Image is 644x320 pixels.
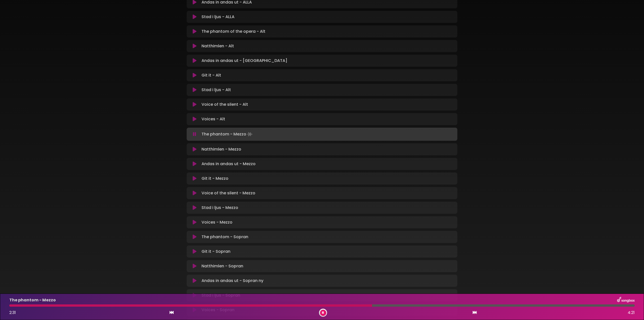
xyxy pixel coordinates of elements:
p: Git it - Sopran [202,248,230,255]
p: Git it - Alt [202,72,221,78]
p: Stad i ljus - Alt [202,87,231,93]
p: Andas in andas ut - Mezzo [202,161,256,167]
p: Stad i ljus - Sopran [202,292,240,298]
p: The phantom - Sopran [202,234,248,240]
img: songbox-logo-white.png [617,297,635,303]
p: Andas in andas ut - [GEOGRAPHIC_DATA] [202,58,287,64]
span: 4:21 [628,310,635,316]
p: Natthimlen - Alt [202,43,234,49]
span: 2:31 [9,310,16,315]
p: Natthimlen - Sopran [202,263,243,269]
img: waveform4.gif [246,131,253,138]
p: Stad i ljus - Mezzo [202,205,238,211]
p: The phantom of the opera - Alt [202,28,265,34]
p: Voice of the silent - Alt [202,101,248,108]
p: Andas in andas ut - Sopran ny [202,278,263,284]
p: Voices - Alt [202,116,225,122]
p: Natthimlen - Mezzo [202,146,241,152]
p: Voice of the silent - Mezzo [202,190,255,196]
p: The phantom - Mezzo [9,297,56,303]
p: Voices - Mezzo [202,219,232,225]
p: The phantom - Mezzo [202,131,253,138]
p: Stad i ljus - ALLA [202,14,234,20]
p: Git it - Mezzo [202,175,228,182]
